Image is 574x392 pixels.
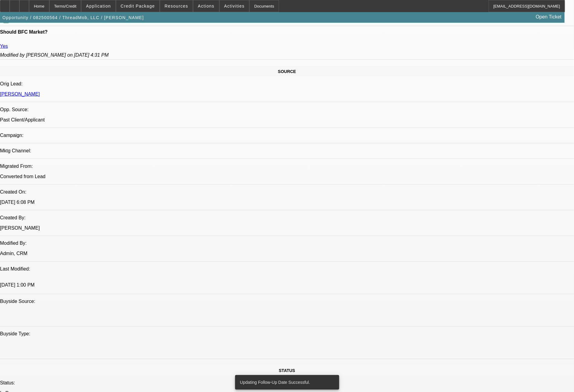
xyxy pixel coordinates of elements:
[235,375,337,390] div: Updating Follow-Up Date Successful.
[86,4,111,8] span: Application
[121,4,155,8] span: Credit Package
[193,0,219,12] button: Actions
[224,4,245,8] span: Activities
[81,0,115,12] button: Application
[220,0,249,12] button: Activities
[279,368,295,373] span: STATUS
[278,69,296,74] span: SOURCE
[533,12,564,22] a: Open Ticket
[2,15,144,20] span: Opportunity / 082500564 / ThreadMob, LLC / [PERSON_NAME]
[165,4,188,8] span: Resources
[198,4,215,8] span: Actions
[160,0,193,12] button: Resources
[116,0,159,12] button: Credit Package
